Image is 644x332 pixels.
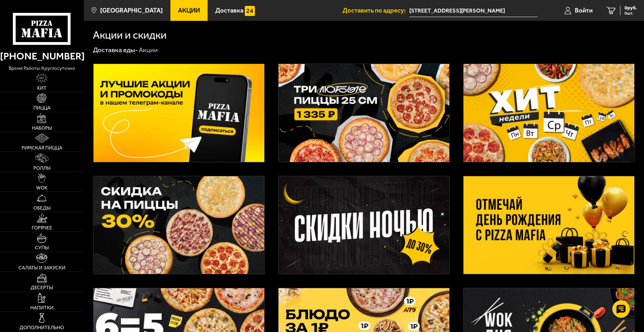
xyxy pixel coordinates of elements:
img: 15daf4d41897b9f0e9f617042186c801.svg [245,6,255,16]
span: Роллы [33,166,50,171]
span: Горячее [32,226,52,230]
a: Доставка еды- [93,46,138,54]
span: Наборы [32,126,52,131]
span: 0 руб. [625,6,637,10]
span: [GEOGRAPHIC_DATA] [100,7,163,14]
span: Хит [37,86,47,91]
div: Акции [139,46,158,54]
span: WOK [36,186,48,191]
span: Войти [575,7,593,14]
span: Пицца [33,106,50,111]
span: Обеды [33,206,50,211]
span: Доставить по адресу: [343,7,409,14]
span: Акции [178,7,200,14]
span: 0 шт. [625,11,637,15]
span: Дополнительно [19,325,64,330]
span: Десерты [31,285,53,290]
input: Ваш адрес доставки [409,4,538,17]
span: Римская пицца [22,146,62,151]
span: Доставка [215,7,243,14]
span: Супы [35,245,49,250]
h1: Акции и скидки [93,30,167,41]
span: Салаты и закуски [18,266,65,270]
span: Напитки [30,306,54,310]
